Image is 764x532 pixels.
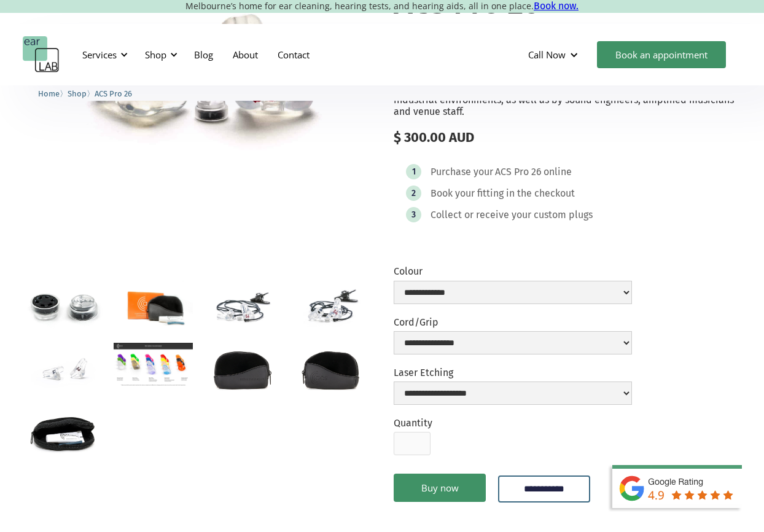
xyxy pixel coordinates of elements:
label: Quantity [394,417,432,429]
label: Laser Etching [394,367,632,378]
div: Collect or receive your custom plugs [431,209,593,221]
label: Colour [394,265,632,277]
a: Buy now [394,474,486,502]
li: 〉 [68,87,95,100]
a: open lightbox [203,343,282,395]
a: About [223,37,268,72]
div: 2 [411,189,416,198]
div: Call Now [518,36,591,73]
div: Services [82,49,117,61]
div: Shop [145,49,166,61]
a: open lightbox [291,280,370,332]
div: $ 300.00 AUD [394,130,739,146]
a: Home [38,87,60,99]
label: Cord/Grip [394,316,632,328]
a: Book an appointment [597,41,726,68]
div: online [544,166,572,178]
div: ACS Pro 26 [495,166,542,178]
a: open lightbox [114,280,193,333]
div: 1 [412,167,416,176]
a: open lightbox [203,280,282,332]
div: Shop [138,36,181,73]
a: Contact [268,37,319,72]
a: open lightbox [25,280,104,332]
a: open lightbox [25,343,104,395]
div: Book your fitting in the checkout [431,187,575,200]
a: home [23,36,60,73]
span: Home [38,89,60,98]
div: Purchase your [431,166,493,178]
a: open lightbox [114,343,193,387]
a: open lightbox [25,405,104,457]
a: open lightbox [291,343,370,395]
a: Shop [68,87,87,99]
div: Call Now [528,49,566,61]
a: ACS Pro 26 [95,87,132,99]
a: Blog [184,37,223,72]
div: Services [75,36,131,73]
span: Shop [68,89,87,98]
li: 〉 [38,87,68,100]
span: ACS Pro 26 [95,89,132,98]
div: 3 [411,210,416,219]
